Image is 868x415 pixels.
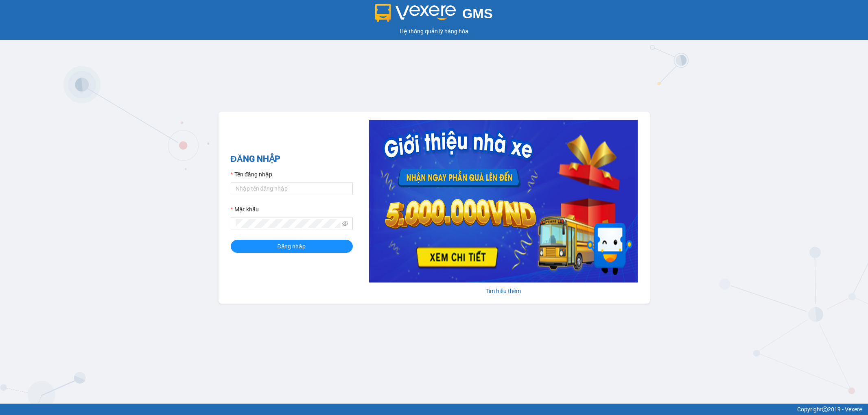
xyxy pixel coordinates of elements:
[231,205,259,214] label: Mật khẩu
[369,120,638,282] img: banner-0
[462,6,493,21] span: GMS
[342,221,348,226] span: eye-invisible
[6,405,862,414] div: Copyright 2019 - Vexere
[375,12,493,19] a: GMS
[236,219,341,228] input: Mật khẩu
[231,240,353,253] button: Đăng nhập
[231,182,353,195] input: Tên đăng nhập
[231,170,272,179] label: Tên đăng nhập
[231,152,353,166] h2: ĐĂNG NHẬP
[375,4,456,22] img: logo 2
[369,287,638,295] div: Tìm hiểu thêm
[2,27,866,36] div: Hệ thống quản lý hàng hóa
[278,242,306,251] span: Đăng nhập
[822,406,828,412] span: copyright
